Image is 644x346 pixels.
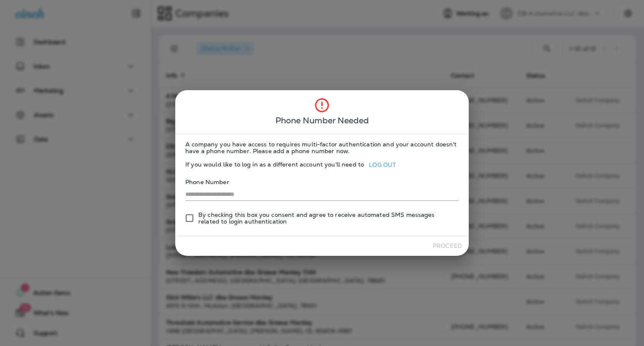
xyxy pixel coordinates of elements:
a: log out [366,159,399,172]
p: A company you have access to requires multi-factor authentication and your account doesn't have a... [185,141,459,154]
label: Phone Number [185,178,459,186]
span: By checking this box you consent and agree to receive automated SMS messages related to login aut... [198,211,452,225]
span: Phone Number Needed [275,114,369,127]
p: If you would like to log in as a different account you'll need to [185,159,459,172]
